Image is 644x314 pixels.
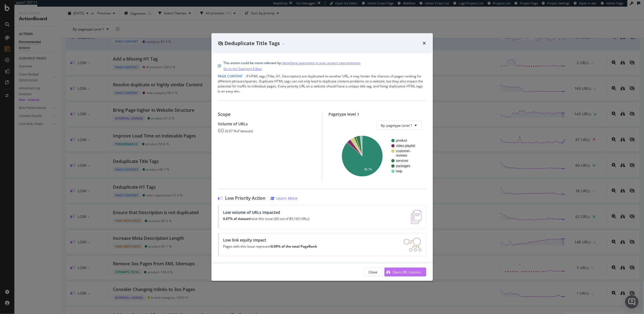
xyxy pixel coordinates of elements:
[211,33,433,281] div: modal
[270,196,298,201] a: Learn More
[396,149,411,153] text: customer-
[396,139,407,143] text: product
[384,268,426,276] button: Open URL Explorer
[223,217,310,221] p: have this issue (60 out of 85,163 URLs)
[218,60,426,72] div: info banner
[625,295,638,308] div: Open Intercom Messenger
[396,164,410,168] text: packages
[411,210,421,224] img: e5DMFwAAAABJRU5ErkJggg==
[423,40,426,47] div: times
[282,43,285,45] img: Equal
[329,112,426,116] div: Pagetype level 1
[244,74,246,79] span: |
[381,123,413,128] span: By: pagetype Level 1
[225,196,266,201] span: Low Priority Action
[396,144,415,148] text: video-playlist
[364,168,372,171] text: 86.7%
[218,112,315,117] div: Scope
[271,244,317,249] strong: 0.09% of the total PageRank
[223,238,317,242] div: Low link equity impact
[225,40,280,46] span: Deduplicate Title Tags
[218,121,315,126] div: Volume of URLs
[218,74,426,94] div: If HTML tags (Title, H1, Description) are duplicated on another URL, it may hinder the chances of...
[218,41,224,46] div: eye-slash
[223,245,317,248] p: Pages with this issue represent
[393,270,422,274] div: Open URL Explorer
[364,268,382,276] button: Close
[224,60,361,72] div: This action could be more relevant by .
[218,74,243,79] span: Page Content
[369,270,377,274] div: Close
[276,196,298,201] div: Learn More
[224,66,262,72] a: Go to the Segment Editor
[396,159,408,163] text: services
[282,60,360,66] a: identifying pagination in your project segmentation
[376,121,422,130] button: By: pagetype Level 1
[218,127,224,134] div: 60
[223,210,310,215] div: Low volume of URLs impacted
[396,170,402,173] text: help
[333,134,422,178] svg: A chart.
[404,238,421,251] img: DDxVyA23.png
[396,154,407,158] text: reviews
[223,216,250,221] strong: 0.07% of dataset
[225,129,253,133] div: ( 0.07 % of dataset )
